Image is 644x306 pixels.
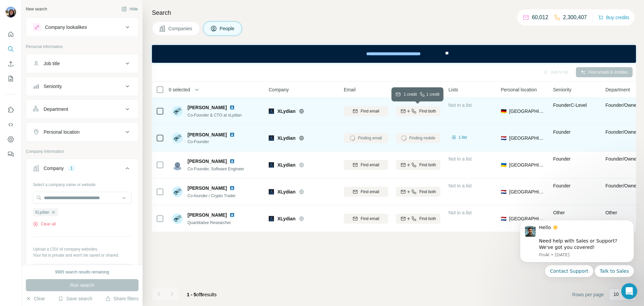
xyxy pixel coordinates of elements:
[269,162,274,168] img: Logo of XLydian
[605,183,638,188] span: Founder/Owner
[105,295,139,302] button: Share filters
[396,86,410,93] span: Mobile
[501,108,506,115] span: 🇩🇪
[419,108,436,114] span: Find both
[45,24,87,31] div: Company lookalikes
[605,129,638,135] span: Founder/Owner
[448,86,458,93] span: Lists
[509,162,545,168] span: [GEOGRAPHIC_DATA]
[277,188,296,195] span: XLydian
[396,214,440,224] button: Find both
[152,45,636,63] iframe: Banner
[553,183,571,188] span: Founder
[448,156,472,162] span: Not in a list
[33,179,131,188] div: Select a company name or website
[501,215,506,222] span: 🇳🇱
[501,135,506,141] span: 🇳🇱
[605,86,630,93] span: Department
[26,124,138,140] button: Personal location
[172,186,183,197] img: Avatar
[26,19,138,35] button: Company lookalikes
[172,106,183,117] img: Avatar
[5,7,16,17] img: Avatar
[510,212,644,303] iframe: Intercom notifications message
[187,220,231,225] span: Quantitative Researcher
[361,216,379,222] span: Find email
[448,102,472,108] span: Not in a list
[605,210,617,215] span: Other
[269,216,274,221] img: Logo of XLydian
[344,160,388,170] button: Find email
[35,209,49,215] span: XLydian
[448,210,472,215] span: Not in a list
[187,104,227,111] span: [PERSON_NAME]
[5,104,16,116] button: Use Surfe on LinkedIn
[269,135,274,141] img: Logo of XLydian
[553,86,571,93] span: Seniority
[361,189,379,195] span: Find email
[501,188,506,195] span: 🇳🇱
[5,119,16,131] button: Use Surfe API
[26,78,138,94] button: Seniority
[5,73,16,85] button: My lists
[187,193,235,198] span: Co-founder / Crypto Trader
[229,132,235,137] img: LinkedIn logo
[621,283,637,299] iframe: Intercom live chat
[229,159,235,164] img: LinkedIn logo
[553,102,587,108] span: Founder C-Level
[26,148,139,155] p: Company information
[200,292,203,297] span: 5
[396,160,440,170] button: Find both
[509,135,545,141] span: [GEOGRAPHIC_DATA]
[44,129,79,135] div: Personal location
[187,113,241,118] span: Co-Founder & CTO at xLydian
[5,58,16,70] button: Enrich CSV
[5,133,16,145] button: Dashboard
[277,162,296,168] span: XLydian
[44,165,64,172] div: Company
[187,167,244,171] span: Co-Founder, Software Engineer
[361,108,379,114] span: Find email
[5,43,16,55] button: Search
[172,160,183,170] img: Avatar
[33,246,131,252] p: Upload a CSV of company websites.
[152,8,636,17] h4: Search
[187,185,227,191] span: [PERSON_NAME]
[277,215,296,222] span: XLydian
[269,108,274,114] img: Logo of XLydian
[68,165,75,171] div: 1
[344,214,388,224] button: Find email
[168,25,193,32] span: Companies
[187,139,237,145] span: Co-Founder
[553,129,571,135] span: Founder
[58,295,92,302] button: Save search
[172,133,183,143] img: Avatar
[33,264,131,276] button: Upload a list of companies
[396,106,440,116] button: Find both
[169,86,190,93] span: 0 selected
[553,210,565,215] span: Other
[277,135,296,141] span: XLydian
[598,13,629,22] button: Buy credits
[44,60,60,67] div: Job title
[509,215,545,222] span: [GEOGRAPHIC_DATA]
[26,160,138,179] button: Company1
[553,156,571,162] span: Founder
[220,25,235,32] span: People
[26,44,139,50] p: Personal information
[55,269,109,275] div: 9985 search results remaining
[344,86,356,93] span: Email
[44,83,62,90] div: Seniority
[501,162,506,168] span: 🇺🇦
[501,86,537,93] span: Personal location
[344,187,388,197] button: Find email
[459,134,467,140] span: 1 list
[26,101,138,117] button: Department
